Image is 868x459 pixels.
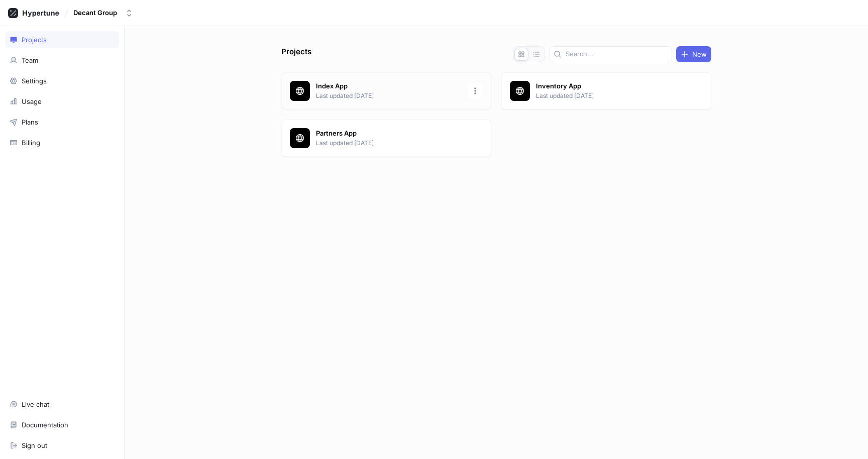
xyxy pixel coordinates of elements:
div: Decant Group [73,9,117,17]
a: Projects [5,31,119,48]
div: Billing [22,139,40,147]
div: Sign out [22,441,47,449]
div: Settings [22,77,47,85]
div: Plans [22,118,38,126]
div: Live chat [22,400,49,408]
div: Usage [22,97,42,105]
p: Index App [316,81,462,91]
a: Documentation [5,416,119,433]
button: Decant Group [69,5,137,21]
a: Plans [5,113,119,131]
input: Search... [566,49,668,59]
button: New [676,46,711,62]
a: Usage [5,93,119,110]
p: Last updated [DATE] [536,91,682,100]
div: Documentation [22,421,68,429]
div: Team [22,56,38,64]
a: Settings [5,72,119,89]
p: Inventory App [536,81,682,91]
span: New [692,51,707,57]
a: Billing [5,134,119,151]
p: Last updated [DATE] [316,91,462,100]
p: Projects [281,46,311,62]
p: Last updated [DATE] [316,139,462,148]
a: Team [5,52,119,69]
p: Partners App [316,129,462,139]
div: Projects [22,36,47,44]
